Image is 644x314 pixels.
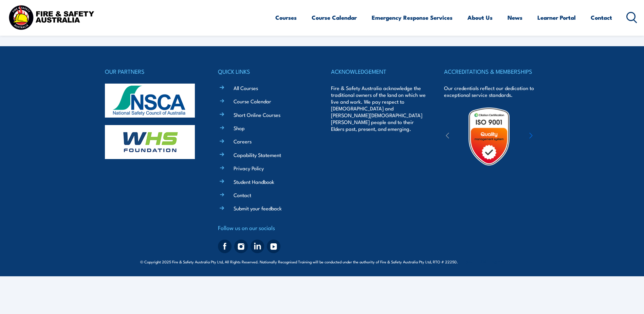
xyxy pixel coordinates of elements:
a: Learner Portal [537,8,576,27]
a: Courses [275,8,297,27]
a: Emergency Response Services [372,8,453,27]
a: Contact [234,191,251,198]
h4: QUICK LINKS [218,67,313,76]
a: All Courses [234,84,258,91]
a: Shop [234,124,245,132]
span: Site: [466,259,504,264]
p: Fire & Safety Australia acknowledge the traditional owners of the land on which we live and work.... [331,85,426,132]
img: ewpa-logo [519,125,578,148]
a: Capability Statement [234,151,281,158]
a: News [508,8,522,27]
h4: ACKNOWLEDGEMENT [331,67,426,76]
a: Privacy Policy [234,164,264,172]
img: nsca-logo-footer [105,84,195,118]
a: About Us [467,8,493,27]
a: Contact [591,8,612,27]
a: Course Calendar [234,98,271,105]
a: Student Handbook [234,178,274,185]
span: © Copyright 2025 Fire & Safety Australia Pty Ltd, All Rights Reserved. Nationally Recognised Trai... [140,258,504,265]
h4: OUR PARTNERS [105,67,200,76]
a: Course Calendar [312,8,357,27]
img: Untitled design (19) [459,107,519,166]
a: Submit your feedback [234,205,282,212]
a: KND Digital [480,258,504,265]
p: Our credentials reflect our dedication to exceptional service standards. [444,85,539,98]
h4: ACCREDITATIONS & MEMBERSHIPS [444,67,539,76]
a: Short Online Courses [234,111,280,118]
h4: Follow us on our socials [218,223,313,232]
a: Careers [234,138,252,145]
img: whs-logo-footer [105,125,195,159]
